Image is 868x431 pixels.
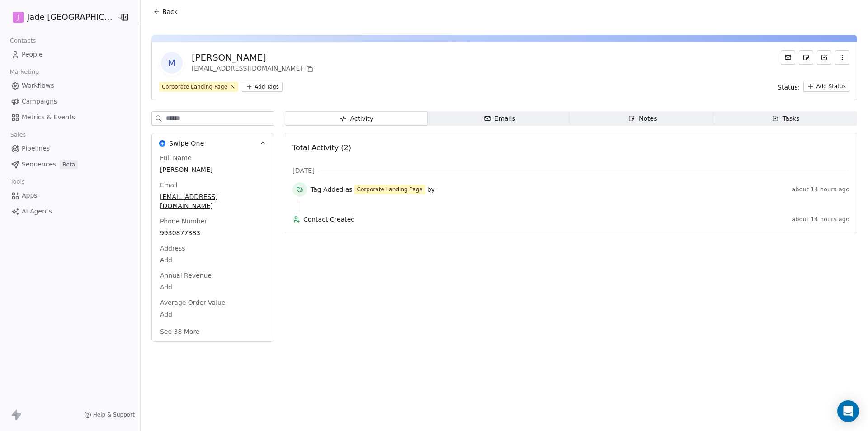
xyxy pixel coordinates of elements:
[345,185,353,194] span: as
[7,157,133,172] a: SequencesBeta
[22,50,43,59] span: People
[155,323,205,340] button: See 38 More
[22,97,57,106] span: Campaigns
[158,244,187,253] span: Address
[22,191,38,200] span: Apps
[292,166,315,175] span: [DATE]
[6,34,40,47] span: Contacts
[22,113,75,122] span: Metrics & Events
[7,188,133,203] a: Apps
[7,204,133,219] a: AI Agents
[160,283,265,292] span: Add
[7,78,133,93] a: Workflows
[27,11,115,23] span: Jade [GEOGRAPHIC_DATA]
[22,160,56,169] span: Sequences
[60,160,78,169] span: Beta
[162,7,178,16] span: Back
[22,144,50,153] span: Pipelines
[158,180,179,189] span: Email
[7,141,133,156] a: Pipelines
[22,81,54,90] span: Workflows
[303,215,788,224] span: Contact Created
[160,192,265,210] span: [EMAIL_ADDRESS][DOMAIN_NAME]
[242,82,283,92] button: Add Tags
[311,185,344,194] span: Tag Added
[148,4,183,20] button: Back
[427,185,435,194] span: by
[22,207,52,216] span: AI Agents
[628,114,657,123] div: Notes
[7,47,133,62] a: People
[192,51,315,64] div: [PERSON_NAME]
[84,411,135,418] a: Help & Support
[7,94,133,109] a: Campaigns
[7,110,133,125] a: Metrics & Events
[6,175,28,189] span: Tools
[160,228,265,237] span: 9930877383
[158,271,213,280] span: Annual Revenue
[158,298,227,307] span: Average Order Value
[792,186,849,193] span: about 14 hours ago
[357,185,423,194] div: Corporate Landing Page
[152,153,274,341] div: Swipe OneSwipe One
[792,216,849,223] span: about 14 hours ago
[152,133,274,153] button: Swipe OneSwipe One
[169,139,204,148] span: Swipe One
[778,83,800,92] span: Status:
[292,143,351,152] span: Total Activity (2)
[158,217,209,226] span: Phone Number
[160,165,265,174] span: [PERSON_NAME]
[192,64,315,75] div: [EMAIL_ADDRESS][DOMAIN_NAME]
[803,81,849,92] button: Add Status
[161,52,183,74] span: M
[837,400,859,422] div: Open Intercom Messenger
[6,128,30,142] span: Sales
[11,9,111,25] button: JJade [GEOGRAPHIC_DATA]
[17,13,19,22] span: J
[93,411,135,418] span: Help & Support
[6,65,43,79] span: Marketing
[162,83,227,91] div: Corporate Landing Page
[160,256,265,265] span: Add
[158,153,193,162] span: Full Name
[159,140,165,147] img: Swipe One
[484,114,515,123] div: Emails
[160,310,265,319] span: Add
[772,114,800,123] div: Tasks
